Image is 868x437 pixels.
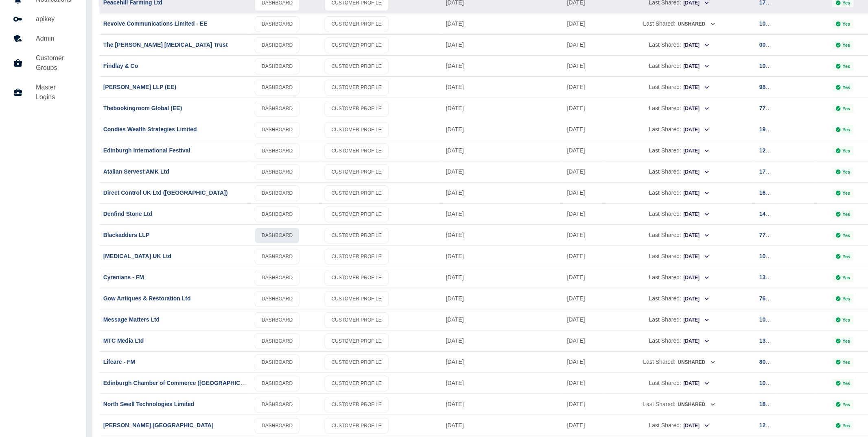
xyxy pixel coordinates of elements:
a: 104805613 [759,380,788,386]
p: Yes [843,275,851,280]
a: DASHBOARD [255,354,300,370]
a: DASHBOARD [255,397,300,413]
div: Last Shared: [608,415,751,436]
a: CUSTOMER PROFILE [325,143,389,159]
a: DASHBOARD [255,80,300,96]
a: North Swell Technologies Limited [103,401,195,407]
p: Yes [843,85,851,90]
div: Last Shared: [608,119,751,140]
div: Last Shared: [608,330,751,351]
p: Yes [843,423,851,428]
div: 25 Aug 2025 [442,182,563,203]
div: Last Shared: [608,183,751,203]
p: Yes [843,254,851,259]
div: 25 Aug 2025 [442,224,563,246]
div: 21 Aug 2025 [442,351,563,372]
p: Yes [843,233,851,238]
a: 177021937 [759,168,788,175]
div: Last Shared: [608,246,751,267]
div: 18 Aug 2025 [442,415,563,436]
div: Last Shared: [608,77,751,98]
div: Last Shared: [608,140,751,161]
div: 25 Aug 2025 [442,203,563,224]
a: DASHBOARD [255,143,300,159]
button: [DATE] [683,166,710,178]
div: 19 Aug 2025 [442,394,563,415]
a: CUSTOMER PROFILE [325,16,389,32]
div: 26 Aug 2025 [442,119,563,140]
a: CUSTOMER PROFILE [325,80,389,96]
a: DASHBOARD [255,101,300,117]
a: DASHBOARD [255,376,300,391]
button: [DATE] [683,377,710,390]
button: [DATE] [683,208,710,221]
button: [DATE] [683,187,710,200]
div: Last Shared: [608,98,751,119]
div: 21 Aug 2025 [442,309,563,330]
a: [PERSON_NAME] [GEOGRAPHIC_DATA] [103,422,214,428]
button: [DATE] [683,335,710,348]
a: CUSTOMER PROFILE [325,333,389,349]
p: Yes [843,43,851,48]
a: Thebookingroom Global (EE) [103,105,182,111]
a: 131087843 [759,337,788,344]
a: [PERSON_NAME] LLP (EE) [103,84,176,90]
a: 105540905 [759,20,788,27]
div: 26 Aug 2025 [442,55,563,76]
div: 05 Aug 2025 [563,34,604,55]
div: Last Shared: [608,225,751,246]
p: Yes [843,127,851,132]
div: 20 Aug 2025 [442,372,563,394]
div: 26 Aug 2025 [442,76,563,98]
p: Yes [843,0,851,5]
h5: Customer Groups [36,53,73,73]
a: Edinburgh International Festival [103,147,190,154]
button: [DATE] [683,102,710,115]
button: [DATE] [683,272,710,284]
div: 16 Aug 2025 [563,372,604,394]
a: 00794300 [759,41,785,48]
button: [DATE] [683,314,710,326]
div: 28 Aug 2025 [442,13,563,34]
button: [DATE] [683,39,710,52]
a: DASHBOARD [255,270,300,286]
a: CUSTOMER PROFILE [325,312,389,328]
a: Cyrenians - FM [103,274,144,280]
div: 20 Aug 2025 [563,246,604,267]
a: DASHBOARD [255,122,300,138]
div: 23 Aug 2025 [563,98,604,119]
a: DASHBOARD [255,207,300,222]
div: 25 Aug 2025 [442,161,563,182]
div: 21 Aug 2025 [442,330,563,351]
div: Last Shared: [608,56,751,76]
div: 22 Aug 2025 [442,267,563,288]
h5: Admin [36,34,73,43]
a: CUSTOMER PROFILE [325,122,389,138]
a: Edinburgh Chamber of Commerce ([GEOGRAPHIC_DATA]) [103,380,262,386]
a: 148554964 [759,211,788,217]
div: 11 Aug 2025 [563,415,604,436]
a: CUSTOMER PROFILE [325,418,389,434]
a: DASHBOARD [255,16,300,32]
a: CUSTOMER PROFILE [325,185,389,201]
button: [DATE] [683,250,710,263]
button: [DATE] [683,81,710,94]
p: Yes [843,360,851,365]
a: Lifearc - FM [103,359,136,365]
a: 106152847 [759,253,788,259]
a: DASHBOARD [255,37,300,53]
a: CUSTOMER PROFILE [325,228,389,244]
a: 807393 [759,359,778,365]
a: CUSTOMER PROFILE [325,249,389,265]
div: 28 Aug 2025 [442,34,563,55]
p: Yes [843,64,851,69]
a: 98890477 [759,84,785,90]
a: MTC Media Ltd [103,337,144,344]
div: Last Shared: [608,309,751,330]
a: 107887458 [759,316,788,323]
a: CUSTOMER PROFILE [325,397,389,413]
a: 128859278 [759,422,788,428]
a: DASHBOARD [255,59,300,74]
div: 11 Aug 2025 [563,140,604,161]
div: 23 Aug 2025 [563,182,604,203]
